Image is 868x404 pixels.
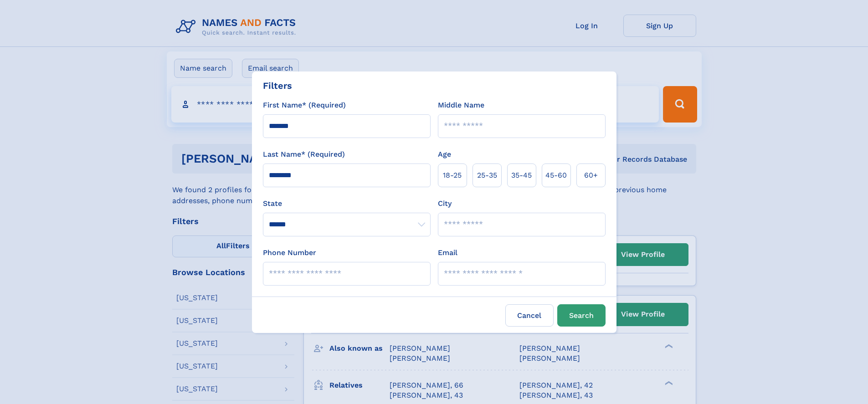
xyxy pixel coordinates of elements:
label: First Name* (Required) [263,100,346,111]
label: City [438,198,452,209]
label: State [263,198,431,209]
label: Last Name* (Required) [263,149,345,160]
label: Age [438,149,451,160]
div: Filters [263,79,292,92]
label: Phone Number [263,247,316,258]
span: 18‑25 [443,170,462,181]
span: 60+ [584,170,598,181]
label: Cancel [505,304,554,327]
span: 35‑45 [511,170,532,181]
span: 25‑35 [477,170,497,181]
label: Email [438,247,457,258]
span: 45‑60 [545,170,567,181]
label: Middle Name [438,100,484,111]
button: Search [557,304,606,327]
